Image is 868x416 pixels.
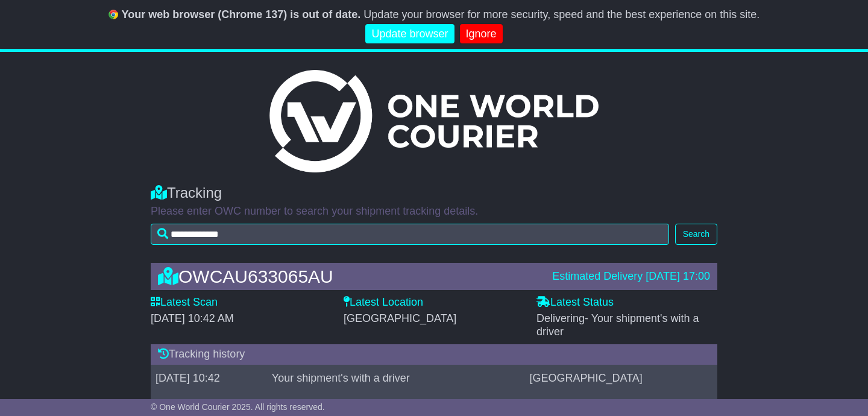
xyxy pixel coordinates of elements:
[363,8,759,20] span: Update your browser for more security, speed and the best experience on this site.
[151,205,717,218] p: Please enter OWC number to search your shipment tracking details.
[536,312,699,338] span: Delivering
[152,266,546,286] div: OWCAU633065AU
[151,365,267,391] td: [DATE] 10:42
[524,365,717,391] td: [GEOGRAPHIC_DATA]
[267,365,525,391] td: Your shipment's with a driver
[151,312,234,324] span: [DATE] 10:42 AM
[552,270,710,283] div: Estimated Delivery [DATE] 17:00
[536,312,699,338] span: - Your shipment's with a driver
[344,312,456,324] span: [GEOGRAPHIC_DATA]
[151,402,325,412] span: © One World Courier 2025. All rights reserved.
[365,24,454,44] a: Update browser
[460,24,503,44] a: Ignore
[122,8,361,20] b: Your web browser (Chrome 137) is out of date.
[675,224,717,245] button: Search
[536,296,614,309] label: Latest Status
[344,296,423,309] label: Latest Location
[151,344,717,365] div: Tracking history
[151,296,218,309] label: Latest Scan
[151,184,717,202] div: Tracking
[269,70,599,172] img: Light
